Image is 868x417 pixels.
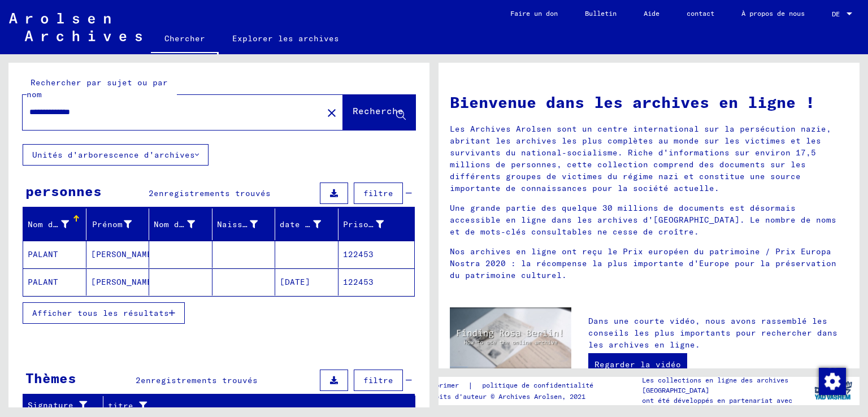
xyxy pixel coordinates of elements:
[343,277,374,287] font: 122453
[325,106,338,120] mat-icon: close
[212,208,276,240] mat-header-cell: Naissance
[25,183,102,199] font: personnes
[427,380,468,392] a: imprimer
[427,381,459,389] font: imprimer
[136,375,141,385] font: 2
[450,203,836,237] font: Une grande partie des quelque 30 millions de documents est désormais accessible en ligne dans les...
[86,208,150,240] mat-header-cell: Prénom
[91,249,157,259] font: [PERSON_NAME]
[92,219,123,229] font: Prénom
[363,188,393,198] font: filtre
[217,215,275,233] div: Naissance
[585,9,617,18] font: Bulletin
[23,208,86,240] mat-header-cell: Nom de famille
[27,77,168,99] font: Rechercher par sujet ou par nom
[149,208,212,240] mat-header-cell: Nom de naissance
[482,381,593,389] font: politique de confidentialité
[141,375,258,385] font: enregistrements trouvés
[154,215,212,233] div: Nom de naissance
[343,95,415,130] button: Recherche
[450,246,836,280] font: Nos archives en ligne ont reçu le Prix européen du patrimoine / Prix Europa Nostra 2020 : la réco...
[819,368,846,395] img: Modifier le consentement
[473,380,607,392] a: politique de confidentialité
[219,25,353,52] a: Explorer les archives
[450,307,571,373] img: video.jpg
[427,392,585,401] font: Droits d'auteur © Archives Arolsen, 2021
[450,92,815,112] font: Bienvenue dans les archives en ligne !
[25,370,76,386] font: Thèmes
[23,144,209,166] button: Unités d'arborescence d'archives
[280,219,366,229] font: date de naissance
[818,367,845,394] div: Modifier le consentement
[164,33,205,44] font: Chercher
[363,375,393,385] font: filtre
[338,208,415,240] mat-header-cell: Prisonnier #
[28,277,58,287] font: PALANT
[642,396,792,405] font: ont été développés en partenariat avec
[320,101,343,124] button: Clair
[91,277,157,287] font: [PERSON_NAME]
[154,219,235,229] font: Nom de naissance
[812,376,854,405] img: yv_logo.png
[28,397,103,415] div: Signature
[23,302,185,324] button: Afficher tous les résultats
[687,9,714,18] font: contact
[28,219,99,229] font: Nom de famille
[343,219,404,229] font: Prisonnier #
[9,13,142,41] img: Arolsen_neg.svg
[644,9,659,18] font: Aide
[280,277,310,287] font: [DATE]
[151,25,219,54] a: Chercher
[343,215,401,233] div: Prisonnier #
[468,380,473,390] font: |
[510,9,558,18] font: Faire un don
[108,397,401,415] div: titre
[154,188,271,198] font: enregistrements trouvés
[353,105,403,116] font: Recherche
[32,308,169,318] font: Afficher tous les résultats
[275,208,338,240] mat-header-cell: date de naissance
[354,370,403,391] button: filtre
[450,124,831,193] font: Les Archives Arolsen sont un centre international sur la persécution nazie, abritant les archives...
[588,316,837,350] font: Dans une courte vidéo, nous avons rassemblé les conseils les plus importants pour rechercher dans...
[217,219,263,229] font: Naissance
[588,353,687,376] a: Regarder la vidéo
[343,249,374,259] font: 122453
[91,215,149,233] div: Prénom
[149,188,154,198] font: 2
[354,183,403,204] button: filtre
[594,359,681,370] font: Regarder la vidéo
[280,215,338,233] div: date de naissance
[28,400,73,410] font: Signature
[232,33,339,44] font: Explorer les archives
[32,150,195,160] font: Unités d'arborescence d'archives
[28,215,86,233] div: Nom de famille
[832,10,840,18] font: DE
[108,401,133,411] font: titre
[28,249,58,259] font: PALANT
[741,9,805,18] font: À propos de nous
